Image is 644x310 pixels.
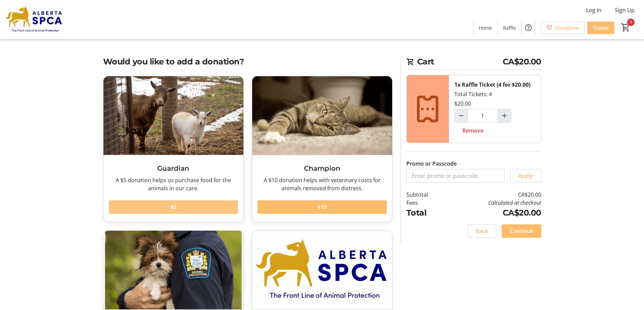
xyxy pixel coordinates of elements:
[258,163,387,173] h3: Champion
[462,126,483,135] span: Remove
[510,169,541,182] button: Apply
[406,160,457,168] label: Promo or Passcode
[518,172,533,180] span: Apply
[586,6,601,14] span: Log In
[445,199,541,207] td: Calculated at checkout
[593,24,609,31] span: Tickets
[498,109,511,122] button: Increment by one
[4,3,64,36] img: Alberta SPCA's Logo
[615,6,635,14] span: Sign Up
[587,22,614,34] a: Tickets
[109,176,238,192] div: A $5 donation helps us purchase food for the animals in our care.
[406,191,446,199] td: Subtotal
[252,76,392,155] img: Champion
[620,21,632,33] button: Cart
[170,203,176,211] span: $5
[455,109,468,122] button: Decrement by one
[473,22,497,34] a: Home
[317,203,327,211] span: $10
[445,207,541,219] td: CA$20.00
[109,200,238,214] button: $5
[252,231,392,309] img: Donate Another Amount
[406,207,446,219] td: Total
[503,24,516,31] span: Raffle
[522,21,535,34] button: Help
[502,224,541,238] button: Continue
[555,24,579,31] span: Donations
[479,24,492,31] span: Home
[468,109,498,122] input: Raffle Ticket (4 for $20.00) Quantity
[449,75,541,143] div: Total Tickets: 4
[258,200,387,214] button: $10
[541,22,585,34] a: Donations
[406,199,446,207] td: Fees
[498,22,521,34] a: Raffle
[103,231,243,309] img: Animal Hero
[468,224,496,238] button: Back
[581,5,607,16] button: Log In
[454,124,492,137] button: Remove
[510,227,533,235] span: Continue
[406,169,505,182] input: Enter promo or passcode
[103,56,392,68] h2: Would you like to add a donation?
[454,81,530,89] div: 1x Raffle Ticket (4 for $20.00)
[476,227,488,235] span: Back
[445,191,541,199] td: CA$20.00
[103,76,243,155] img: Guardian
[258,176,387,192] div: A $10 donation helps with veterinary costs for animals removed from distress.
[109,163,238,173] h3: Guardian
[406,56,541,69] h2: Cart
[610,5,640,16] button: Sign Up
[454,100,471,108] div: $20.00
[503,56,541,68] span: CA$20.00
